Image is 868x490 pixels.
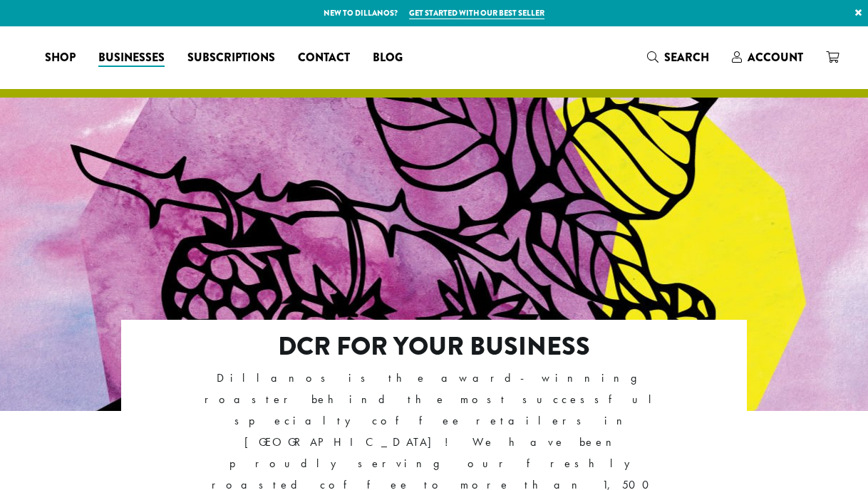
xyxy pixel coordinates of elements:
span: Businesses [98,49,165,67]
a: Search [636,46,720,69]
span: Shop [45,49,76,67]
span: Account [748,49,803,66]
span: Search [664,49,709,66]
h2: DCR FOR YOUR BUSINESS [183,331,686,362]
span: Contact [298,49,350,67]
span: Blog [373,49,403,67]
a: Shop [33,46,87,69]
a: Get started with our best seller [409,7,544,19]
span: Subscriptions [187,49,275,67]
